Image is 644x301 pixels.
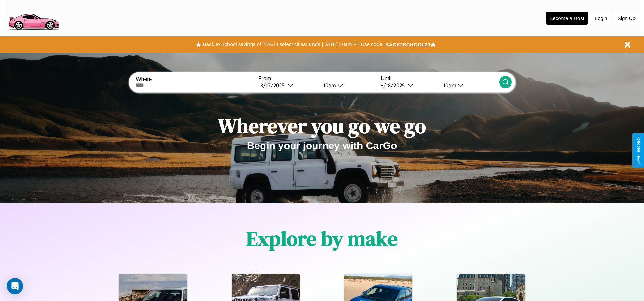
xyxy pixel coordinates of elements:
[636,137,641,164] div: Give Feedback
[258,76,377,82] label: From
[546,12,588,25] button: Become a Host
[201,40,385,49] button: Back to School savings of 20% in select cities! Ends [DATE] 10am PT.Use code:
[258,82,318,89] button: 8/17/2025
[318,82,377,89] button: 10am
[381,76,499,82] label: Until
[438,82,499,89] button: 10am
[440,82,458,89] div: 10am
[381,82,408,89] div: 8 / 18 / 2025
[591,12,611,24] button: Login
[246,225,398,252] h1: Explore by make
[7,278,23,294] div: Open Intercom Messenger
[136,76,254,82] label: Where
[320,82,338,89] div: 10am
[260,82,288,89] div: 8 / 17 / 2025
[5,3,62,32] img: logo
[385,42,430,48] b: BACK2SCHOOL20
[614,12,639,24] button: Sign Up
